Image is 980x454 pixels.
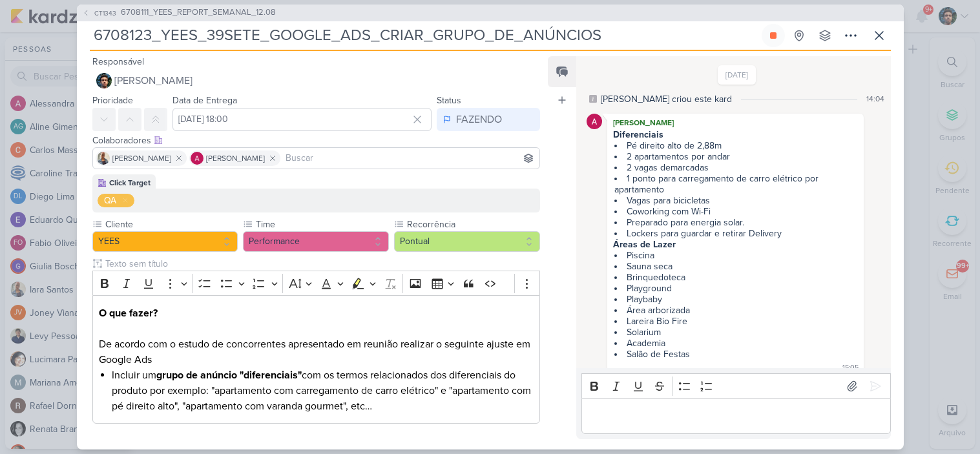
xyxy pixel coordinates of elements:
li: Preparado para energia solar. [614,217,857,228]
li: Coworking com Wi-Fi [614,206,857,217]
strong: Áreas de Lazer [613,239,676,250]
div: Editor editing area: main [581,398,890,434]
div: Parar relógio [768,30,778,41]
p: De acordo com o estudo de concorrentes apresentado em reunião realizar o seguinte ajuste em Googl... [99,305,533,367]
li: Lareira Bio Fire [614,316,857,327]
li: Vagas para bicicletas [614,195,857,206]
li: Área arborizada [614,305,857,316]
button: YEES [92,231,238,252]
li: Academia [614,338,857,349]
div: Click Target [109,177,151,189]
span: [PERSON_NAME] [206,152,265,164]
strong: Diferenciais [613,129,663,140]
label: Prioridade [92,95,133,106]
button: Performance [243,231,389,252]
strong: O que fazer? [99,307,158,320]
li: Piscina [614,250,857,261]
li: Pé direito alto de 2,88m [614,140,857,151]
span: Incluir um com os termos relacionados dos diferenciais do produto por exemplo: "apartamento com c... [112,369,531,413]
li: 2 apartamentos por andar [614,151,857,162]
input: Kard Sem Título [90,24,759,47]
div: 14:04 [866,93,884,105]
span: [PERSON_NAME] [112,152,171,164]
label: Time [255,218,389,231]
img: Nelito Junior [96,73,112,88]
label: Cliente [104,218,238,231]
button: [PERSON_NAME] [92,69,541,92]
input: Buscar [283,150,537,166]
div: 15:05 [842,363,859,373]
li: 1 ponto para carregamento de carro elétrico por apartamento [614,173,857,195]
div: QA [104,194,116,207]
li: Salão de Festas [614,349,857,360]
img: Iara Santos [97,152,110,165]
div: Editor toolbar [92,271,541,296]
div: Editor toolbar [581,373,890,398]
input: Texto sem título [103,257,541,271]
button: FAZENDO [437,108,540,131]
li: Playbaby [614,294,857,305]
div: Colaboradores [92,134,541,147]
div: Editor editing area: main [92,295,541,424]
strong: grupo de anúncio "diferenciais" [156,369,302,382]
input: Select a date [172,108,432,131]
label: Data de Entrega [172,95,237,106]
label: Status [437,95,461,106]
span: [PERSON_NAME] [114,73,193,88]
li: 2 vagas demarcadas [614,162,857,173]
label: Responsável [92,56,144,67]
li: Playground [614,283,857,294]
div: [PERSON_NAME] [610,116,860,129]
img: Alessandra Gomes [191,152,203,165]
img: Alessandra Gomes [587,114,602,129]
li: Lockers para guardar e retirar Delivery [614,228,857,239]
li: Brinquedoteca [614,272,857,283]
li: Solarium [614,327,857,338]
label: Recorrência [406,218,540,231]
div: FAZENDO [456,112,502,127]
button: Pontual [394,231,540,252]
div: [PERSON_NAME] criou este kard [601,92,732,106]
li: Sauna seca [614,261,857,272]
